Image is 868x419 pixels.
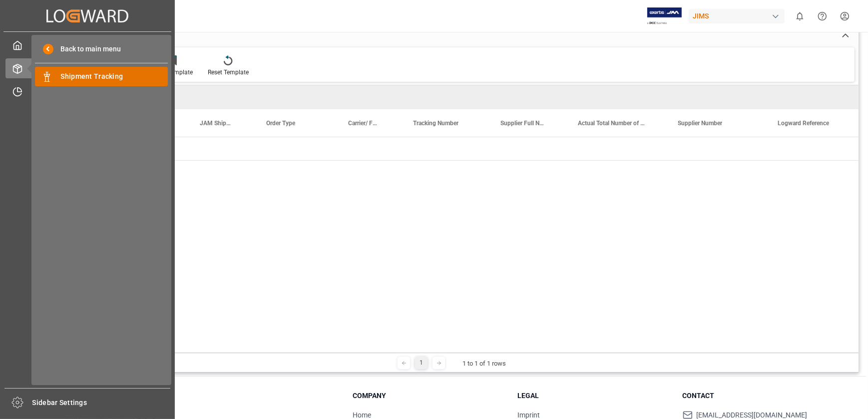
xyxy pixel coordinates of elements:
img: Exertis%20JAM%20-%20Email%20Logo.jpg_1722504956.jpg [647,7,682,25]
a: Imprint [517,411,540,419]
span: Tracking Number [413,120,458,127]
button: JIMS [689,6,789,25]
span: Supplier Number [678,120,722,127]
span: JAM Shipment Number [200,120,233,127]
span: Sidebar Settings [32,398,171,408]
a: My Cockpit [5,35,169,55]
a: Shipment Tracking [35,67,168,86]
span: Carrier/ Forwarder Name [348,120,380,127]
h3: Company [353,391,505,401]
span: Actual Total Number of Cartons [578,120,645,127]
div: 1 to 1 of 1 rows [462,359,506,369]
span: Shipment Tracking [61,71,168,82]
a: Home [353,411,371,419]
button: Help Center [811,5,834,27]
span: Order Type [266,120,295,127]
button: show 0 new notifications [789,5,811,27]
div: 1 [415,357,428,369]
span: Supplier Full Name [500,120,545,127]
h3: Contact [683,391,835,401]
div: Reset Template [208,68,249,77]
div: JIMS [689,9,785,23]
h3: Legal [517,391,670,401]
span: Logward Reference [778,120,829,127]
span: Back to main menu [53,44,121,54]
a: Timeslot Management V2 [5,82,169,101]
